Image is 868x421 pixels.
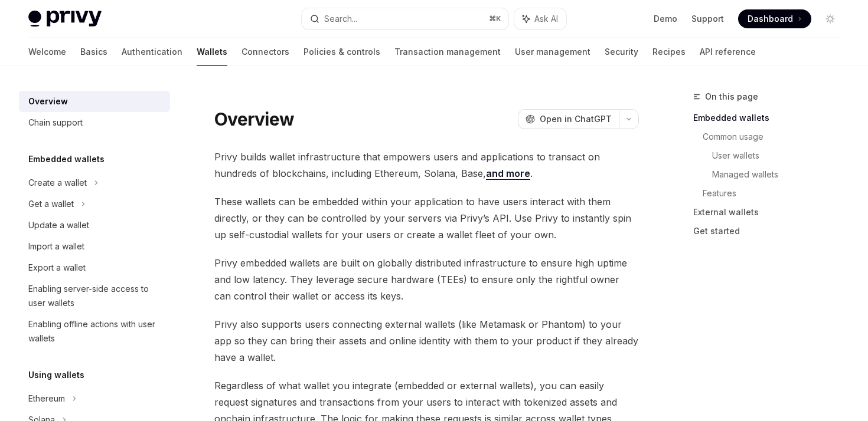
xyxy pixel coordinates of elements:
[28,152,105,166] h5: Embedded wallets
[489,14,501,24] span: ⌘ K
[28,38,66,66] a: Welcome
[19,91,170,112] a: Overview
[738,9,811,28] a: Dashboard
[700,38,756,66] a: API reference
[19,236,170,257] a: Import a wallet
[605,38,638,66] a: Security
[80,38,107,66] a: Basics
[28,116,83,130] div: Chain support
[28,261,86,275] div: Export a wallet
[693,203,849,222] a: External wallets
[122,38,182,66] a: Authentication
[214,108,294,130] h1: Overview
[28,94,68,108] div: Overview
[304,38,380,66] a: Policies & controls
[324,12,357,26] div: Search...
[28,368,84,382] h5: Using wallets
[28,218,89,232] div: Update a wallet
[28,239,84,254] div: Import a wallet
[703,127,849,146] a: Common usage
[28,282,163,310] div: Enabling server-side access to user wallets
[712,146,849,165] a: User wallets
[214,316,639,366] span: Privy also supports users connecting external wallets (like Metamask or Phantom) to your app so t...
[540,113,612,125] span: Open in ChatGPT
[28,317,163,346] div: Enabling offline actions with user wallets
[214,193,639,243] span: These wallets can be embedded within your application to have users interact with them directly, ...
[703,184,849,203] a: Features
[214,255,639,304] span: Privy embedded wallets are built on globally distributed infrastructure to ensure high uptime and...
[28,11,102,27] img: light logo
[28,392,65,406] div: Ethereum
[514,8,566,29] button: Ask AI
[693,222,849,241] a: Get started
[652,38,686,66] a: Recipes
[515,38,590,66] a: User management
[518,109,619,129] button: Open in ChatGPT
[19,112,170,133] a: Chain support
[19,278,170,314] a: Enabling server-side access to user wallets
[19,215,170,236] a: Update a wallet
[197,38,227,66] a: Wallets
[394,38,501,66] a: Transaction management
[691,13,724,25] a: Support
[19,314,170,349] a: Enabling offline actions with user wallets
[28,176,87,190] div: Create a wallet
[712,165,849,184] a: Managed wallets
[214,149,639,182] span: Privy builds wallet infrastructure that empowers users and applications to transact on hundreds o...
[705,90,758,104] span: On this page
[693,108,849,127] a: Embedded wallets
[534,13,558,25] span: Ask AI
[19,257,170,278] a: Export a wallet
[821,9,840,28] button: Toggle dark mode
[654,13,677,25] a: Demo
[748,13,793,25] span: Dashboard
[28,197,74,211] div: Get a wallet
[242,38,289,66] a: Connectors
[302,8,508,29] button: Search...⌘K
[486,167,530,180] a: and more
